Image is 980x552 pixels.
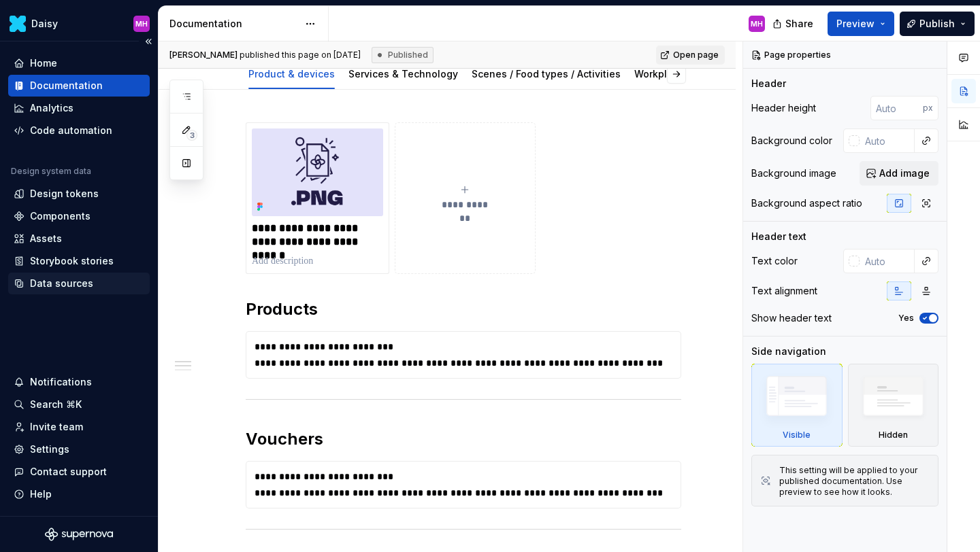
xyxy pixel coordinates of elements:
div: Visible [783,430,811,441]
div: MH [135,18,148,29]
a: Home [8,52,150,74]
div: Code automation [30,124,112,137]
div: Hidden [879,430,908,441]
div: Settings [30,443,69,456]
div: Header height [751,101,816,115]
div: Background image [751,167,836,180]
span: Publish [919,17,955,31]
div: Help [30,487,52,501]
div: Storybook stories [30,254,114,268]
div: Documentation [169,17,298,31]
div: Data sources [30,277,93,290]
div: Contact support [30,465,107,479]
a: Assets [8,228,150,249]
button: Notifications [8,371,150,393]
div: Header [751,77,786,90]
div: Components [30,209,91,223]
a: Design tokens [8,183,150,205]
a: Product & devices [248,68,335,80]
div: Daisy [31,17,58,31]
a: Services & Technology [348,68,458,80]
div: Side navigation [751,345,826,358]
a: Scenes / Food types / Activities [472,68,621,80]
button: Contact support [8,461,150,483]
div: Background aspect ratio [751,196,862,210]
div: Visible [751,364,843,447]
button: Collapse sidebar [139,32,158,51]
a: Storybook stories [8,250,150,272]
div: MH [751,18,763,29]
a: Open page [656,46,725,65]
button: Help [8,483,150,505]
div: Services & Technology [343,59,463,88]
button: Preview [828,12,894,36]
div: Hidden [848,364,939,447]
a: Analytics [8,97,150,119]
div: Analytics [30,101,73,115]
label: Yes [898,313,914,324]
div: Documentation [30,79,103,92]
div: Notifications [30,375,92,389]
svg: Supernova Logo [45,528,113,541]
div: Workplace [629,59,690,88]
span: Preview [836,17,875,31]
input: Auto [860,128,915,153]
div: Home [30,56,57,70]
h2: Products [246,298,681,320]
img: 905ee7dc-1775-454e-883e-d75eeba12222.png [252,128,383,216]
div: Published [372,47,434,63]
a: Code automation [8,120,150,141]
button: Add image [860,161,938,186]
a: Workplace [634,68,685,80]
input: Auto [870,96,923,120]
span: Open page [673,50,719,61]
div: Assets [30,232,62,245]
div: Search ⌘K [30,398,82,411]
span: Add image [879,167,930,180]
a: Invite team [8,416,150,438]
span: [PERSON_NAME] [169,50,238,60]
div: Scenes / Food types / Activities [466,59,626,88]
div: Design system data [11,166,91,177]
div: Text color [751,254,798,268]
img: 8442b5b3-d95e-456d-8131-d61e917d6403.png [10,16,26,32]
span: published this page on [DATE] [169,50,361,61]
button: DaisyMH [3,9,155,38]
button: Search ⌘K [8,394,150,415]
a: Settings [8,438,150,460]
div: Background color [751,134,832,148]
button: Share [766,12,822,36]
span: 3 [186,130,197,141]
div: Invite team [30,420,83,434]
a: Data sources [8,273,150,294]
div: Design tokens [30,187,99,201]
h2: Vouchers [246,428,681,450]
div: Product & devices [243,59,340,88]
a: Documentation [8,75,150,97]
div: Header text [751,230,806,243]
p: px [923,103,933,114]
span: Share [785,17,813,31]
div: Text alignment [751,284,817,298]
div: Show header text [751,311,832,325]
a: Components [8,205,150,227]
div: This setting will be applied to your published documentation. Use preview to see how it looks. [779,465,930,498]
input: Auto [860,249,915,273]
button: Publish [900,12,975,36]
